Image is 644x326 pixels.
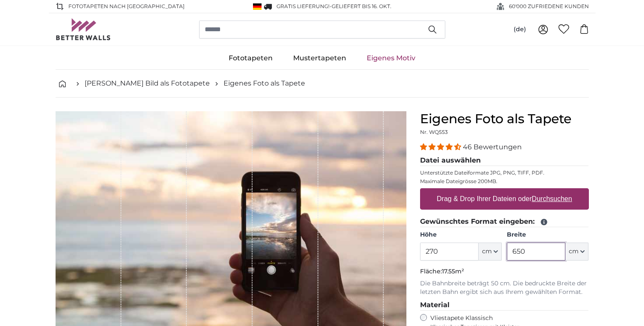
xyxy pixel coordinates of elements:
span: Nr. WQ553 [420,129,448,135]
img: Betterwalls [56,18,111,40]
button: (de) [507,22,533,37]
h1: Eigenes Foto als Tapete [420,111,589,127]
span: 17.55m² [442,267,464,275]
span: cm [482,247,492,256]
a: Mustertapeten [283,47,356,69]
a: Eigenes Foto als Tapete [223,78,305,89]
span: 60'000 ZUFRIEDENE KUNDEN [509,3,589,10]
label: Höhe [420,231,502,239]
p: Die Bahnbreite beträgt 50 cm. Die bedruckte Breite der letzten Bahn ergibt sich aus Ihrem gewählt... [420,279,589,296]
label: Drag & Drop Ihrer Dateien oder [433,190,576,207]
button: cm [565,243,588,261]
legend: Datei auswählen [420,155,589,166]
span: cm [569,247,579,256]
p: Fläche: [420,267,589,276]
button: cm [479,243,502,261]
p: Unterstützte Dateiformate JPG, PNG, TIFF, PDF. [420,169,589,176]
span: Fototapeten nach [GEOGRAPHIC_DATA] [68,3,185,10]
p: Maximale Dateigrösse 200MB. [420,178,589,185]
span: GRATIS Lieferung! [276,3,329,9]
span: 46 Bewertungen [463,143,522,151]
span: 4.37 stars [420,143,463,151]
legend: Material [420,300,589,311]
a: [PERSON_NAME] Bild als Fototapete [85,78,210,89]
span: Geliefert bis 16. Okt. [332,3,391,9]
img: Deutschland [253,3,262,10]
nav: breadcrumbs [56,70,589,98]
legend: Gewünschtes Format eingeben: [420,216,589,227]
span: - [329,3,391,9]
a: Eigenes Motiv [356,47,426,69]
a: Fototapeten [218,47,283,69]
label: Breite [507,231,588,239]
u: Durchsuchen [532,195,572,202]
